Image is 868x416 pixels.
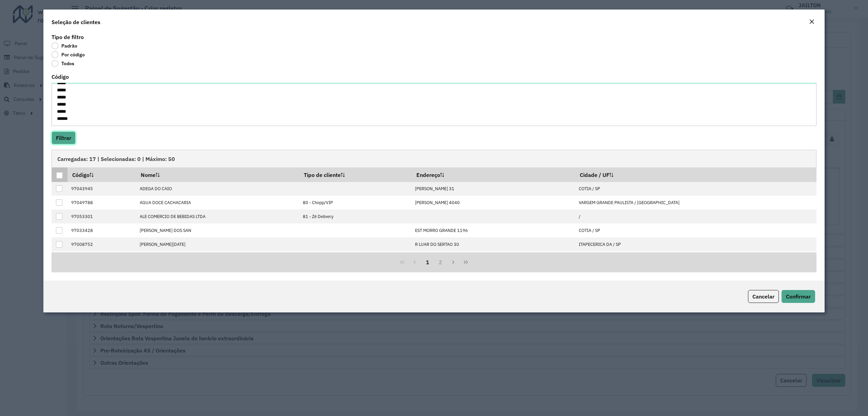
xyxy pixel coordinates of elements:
[299,210,412,223] td: 81 - Zé Delivery
[748,290,779,303] button: Cancelar
[782,290,815,303] button: Confirmar
[575,182,816,196] td: COTIA / SP
[412,196,575,210] td: [PERSON_NAME] 4040
[412,237,575,251] td: R LUAR DO SERTAO 30
[136,167,299,182] th: Nome
[434,256,447,269] button: 2
[136,237,299,251] td: [PERSON_NAME][DATE]
[67,223,136,237] td: 97033428
[807,18,816,26] button: Close
[752,293,774,300] span: Cancelar
[136,182,299,196] td: ADEGA DO CAIO
[67,167,136,182] th: Código
[575,167,816,182] th: Cidade / UF
[299,167,412,182] th: Tipo de cliente
[412,182,575,196] td: [PERSON_NAME] 31
[786,293,811,300] span: Confirmar
[136,196,299,210] td: AGUA DOCE CACHACARIA
[575,223,816,237] td: COTIA / SP
[809,19,814,24] em: Fechar
[136,210,299,223] td: ALE COMERCIO DE BEBIDAS LTDA
[67,210,136,223] td: 97053301
[67,196,136,210] td: 97049788
[52,42,77,49] label: Padrão
[299,196,412,210] td: 80 - Chopp/VIP
[412,167,575,182] th: Endereço
[136,223,299,237] td: [PERSON_NAME] DOS SAN
[412,223,575,237] td: EST MORRO GRANDE 1196
[52,18,100,26] h4: Seleção de clientes
[575,237,816,251] td: ITAPECERICA DA / SP
[575,196,816,210] td: VARGEM GRANDE PAULISTA / [GEOGRAPHIC_DATA]
[52,33,84,41] label: Tipo de filtro
[52,60,74,67] label: Todos
[136,251,299,265] td: [PERSON_NAME]
[447,256,460,269] button: Next Page
[67,251,136,265] td: 97098904
[67,182,136,196] td: 97043945
[575,251,816,265] td: SAO PAULO / [GEOGRAPHIC_DATA]
[52,73,69,81] label: Código
[52,150,816,167] div: Carregadas: 17 | Selecionadas: 0 | Máximo: 50
[52,51,85,58] label: Por código
[421,256,434,269] button: 1
[67,237,136,251] td: 97008752
[459,256,472,269] button: Last Page
[412,251,575,265] td: R [PERSON_NAME] ESQUERDO 17
[52,131,76,144] button: Filtrar
[575,210,816,223] td: /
